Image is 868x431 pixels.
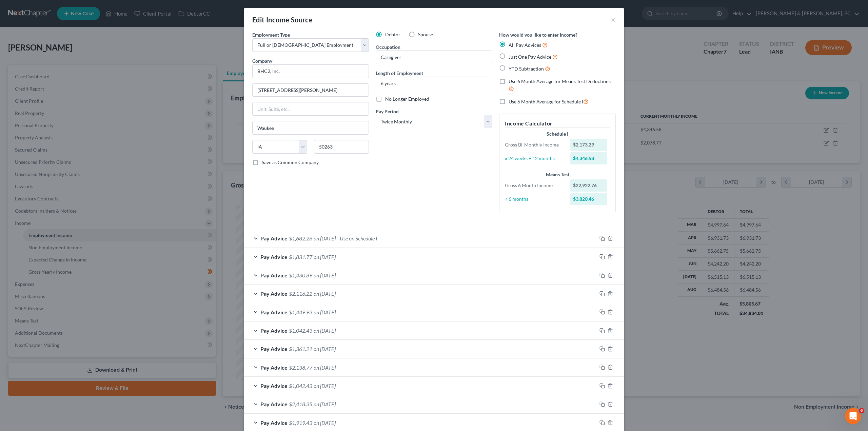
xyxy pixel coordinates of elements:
[289,272,312,278] span: $1,430.89
[505,119,610,128] h5: Income Calculator
[289,346,312,352] span: $1,361.21
[314,290,336,297] span: on [DATE]
[570,152,608,164] div: $4,346.58
[501,141,567,148] div: Gross Bi-Monthly Income
[385,32,400,37] span: Debtor
[260,383,288,389] span: Pay Advice
[376,43,400,51] label: Occupation
[252,15,313,24] div: Edit Income Source
[260,235,288,241] span: Pay Advice
[260,290,288,297] span: Pay Advice
[570,179,608,192] div: $22,922.76
[505,171,610,178] div: Means Test
[509,99,583,104] span: Use 6 Month Average for Schedule I
[509,66,544,72] span: YTD Subtraction
[611,16,616,24] button: ×
[253,121,369,134] input: Enter city...
[509,42,541,48] span: All Pay Advices
[289,235,312,241] span: $1,682.26
[337,235,377,241] span: - Use on Schedule I
[260,327,288,334] span: Pay Advice
[289,290,312,297] span: $2,116.22
[260,272,288,278] span: Pay Advice
[314,140,369,154] input: Enter zip...
[252,58,272,64] span: Company
[289,419,312,426] span: $1,919.43
[385,96,429,102] span: No Longer Employed
[418,32,433,37] span: Spouse
[376,70,423,77] label: Length of Employment
[314,327,336,334] span: on [DATE]
[260,346,288,352] span: Pay Advice
[260,364,288,371] span: Pay Advice
[509,78,611,84] span: Use 6 Month Average for Means Test Deductions
[260,401,288,407] span: Pay Advice
[859,408,864,413] span: 6
[314,235,336,241] span: on [DATE]
[314,383,336,389] span: on [DATE]
[289,309,312,315] span: $1,449.93
[570,193,608,205] div: $3,820.46
[289,401,312,407] span: $2,418.35
[260,254,288,260] span: Pay Advice
[262,159,319,165] span: Save as Common Company
[289,327,312,334] span: $1,042.43
[252,32,290,38] span: Employment Type
[570,139,608,151] div: $2,173.29
[289,383,312,389] span: $1,042.43
[314,272,336,278] span: on [DATE]
[499,31,577,38] label: How would you like to enter income?
[845,408,861,424] iframe: Intercom live chat
[501,155,567,162] div: x 24 weeks ÷ 12 months
[509,54,551,60] span: Just One Pay Advice
[314,401,336,407] span: on [DATE]
[314,309,336,315] span: on [DATE]
[260,419,288,426] span: Pay Advice
[289,364,312,371] span: $2,138.77
[252,64,369,78] input: Search company by name...
[314,364,336,371] span: on [DATE]
[501,196,567,202] div: ÷ 6 months
[314,346,336,352] span: on [DATE]
[260,309,288,315] span: Pay Advice
[376,77,492,90] input: ex: 2 years
[505,131,610,137] div: Schedule I
[289,254,312,260] span: $1,831.77
[376,109,399,114] span: Pay Period
[314,419,336,426] span: on [DATE]
[314,254,336,260] span: on [DATE]
[253,102,369,115] input: Unit, Suite, etc...
[501,182,567,189] div: Gross 6 Month Income
[376,51,492,64] input: --
[253,84,369,97] input: Enter address...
